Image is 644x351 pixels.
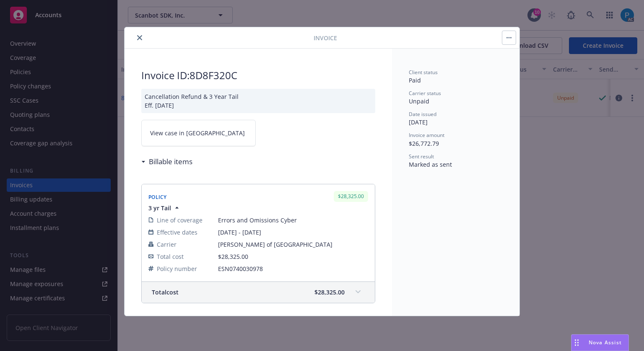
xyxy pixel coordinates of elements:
[589,339,622,346] span: Nova Assist
[157,240,177,249] span: Carrier
[148,204,171,212] span: 3 yr Tail
[409,118,428,126] span: [DATE]
[142,282,375,303] div: Totalcost$28,325.00
[314,34,337,42] span: Invoice
[409,97,429,105] span: Unpaid
[141,89,375,113] div: Cancellation Refund & 3 Year Tail Eff. [DATE]
[571,335,582,351] div: Drag to move
[141,120,256,146] a: View case in [GEOGRAPHIC_DATA]
[409,160,452,168] span: Marked as sent
[409,153,434,160] span: Sent result
[152,288,179,297] span: Total cost
[218,240,368,249] span: [PERSON_NAME] of [GEOGRAPHIC_DATA]
[218,264,368,273] span: ESN0740030978
[218,228,368,237] span: [DATE] - [DATE]
[409,76,421,84] span: Paid
[157,228,197,237] span: Effective dates
[409,90,441,97] span: Carrier status
[409,139,439,147] span: $26,772.79
[149,156,192,167] h3: Billable items
[334,191,368,201] div: $28,325.00
[157,216,203,225] span: Line of coverage
[571,334,629,351] button: Nova Assist
[314,288,345,297] span: $28,325.00
[157,252,184,261] span: Total cost
[148,194,167,201] span: Policy
[148,204,181,212] button: 3 yr Tail
[141,156,192,167] div: Billable items
[409,111,436,118] span: Date issued
[135,33,145,43] button: close
[218,216,368,225] span: Errors and Omissions Cyber
[141,69,375,82] h2: Invoice ID: 8D8F320C
[157,264,197,273] span: Policy number
[409,132,444,139] span: Invoice amount
[150,129,245,137] span: View case in [GEOGRAPHIC_DATA]
[409,69,438,76] span: Client status
[218,253,248,261] span: $28,325.00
